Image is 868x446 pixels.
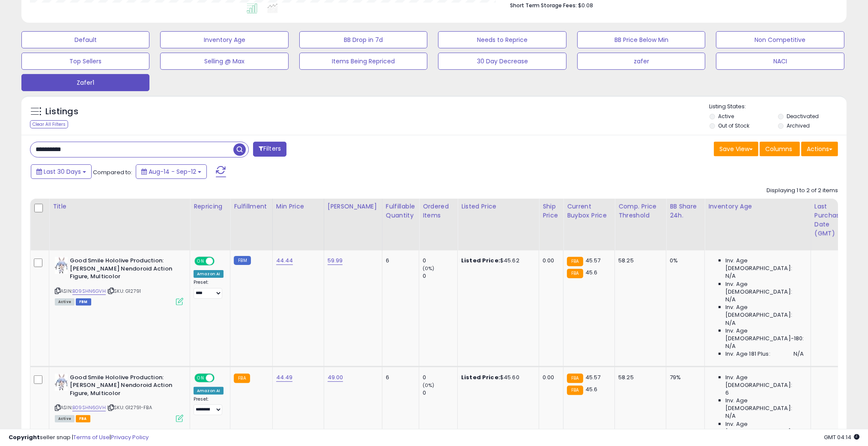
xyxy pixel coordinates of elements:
[386,374,412,381] div: 6
[70,257,174,283] b: Good Smile Hololive Production: [PERSON_NAME] Nendoroid Action Figure, Multicolor
[714,142,758,156] button: Save View
[423,202,454,220] div: Ordered Items
[253,142,286,157] button: Filters
[618,374,659,381] div: 58.25
[814,202,846,238] div: Last Purchase Date (GMT)
[160,53,288,70] button: Selling @ Max
[234,256,251,265] small: FBM
[725,412,736,420] span: N/A
[160,31,288,48] button: Inventory Age
[76,298,91,306] span: FBM
[567,269,583,278] small: FBA
[618,202,662,220] div: Comp. Price Threshold
[670,374,698,381] div: 79%
[386,257,412,265] div: 6
[107,288,141,294] span: | SKU: G12791
[234,374,250,383] small: FBA
[45,106,78,118] h5: Listings
[725,257,804,272] span: Inv. Age [DEMOGRAPHIC_DATA]:
[213,374,227,381] span: OFF
[423,374,457,381] div: 0
[461,256,500,265] b: Listed Price:
[585,385,598,393] span: 45.6
[725,280,804,296] span: Inv. Age [DEMOGRAPHIC_DATA]:
[793,350,804,358] span: N/A
[70,374,174,400] b: Good Smile Hololive Production: [PERSON_NAME] Nendoroid Action Figure, Multicolor
[194,270,224,278] div: Amazon AI
[299,31,427,48] button: BB Drop in 7d
[719,122,750,129] label: Out of Stock
[577,31,705,48] button: BB Price Below Min
[725,342,736,350] span: N/A
[55,415,75,422] span: All listings currently available for purchase on Amazon
[423,272,457,280] div: 0
[299,53,427,70] button: Items Being Repriced
[44,167,81,176] span: Last 30 Days
[30,120,68,128] div: Clear All Filters
[21,31,149,48] button: Default
[725,420,804,436] span: Inv. Age [DEMOGRAPHIC_DATA]:
[438,31,566,48] button: Needs to Reprice
[72,404,106,411] a: B09SHN6GVH
[801,142,838,156] button: Actions
[31,164,92,179] button: Last 30 Days
[213,258,227,265] span: OFF
[195,258,206,265] span: ON
[670,202,701,220] div: BB Share 24h.
[194,387,224,395] div: Amazon AI
[194,202,227,211] div: Repricing
[136,164,207,179] button: Aug-14 - Sep-12
[670,257,698,265] div: 0%
[618,257,659,265] div: 58.25
[787,113,819,120] label: Deactivated
[725,350,770,358] span: Inv. Age 181 Plus:
[567,374,583,383] small: FBA
[725,397,804,412] span: Inv. Age [DEMOGRAPHIC_DATA]:
[824,433,859,441] span: 2025-10-14 04:14 GMT
[725,272,736,280] span: N/A
[72,288,106,295] a: B09SHN6GVH
[725,319,736,327] span: N/A
[9,433,40,441] strong: Copyright
[93,168,132,176] span: Compared to:
[276,373,293,382] a: 44.49
[585,373,601,381] span: 45.57
[438,53,566,70] button: 30 Day Decrease
[716,53,844,70] button: NACI
[710,103,847,111] p: Listing States:
[234,202,268,211] div: Fulfillment
[276,256,293,265] a: 44.44
[767,187,838,195] div: Displaying 1 to 2 of 2 items
[585,256,601,265] span: 45.57
[585,268,598,277] span: 45.6
[423,265,435,272] small: (0%)
[423,389,457,397] div: 0
[55,374,68,391] img: 41u4BqfcyAL._SL40_.jpg
[543,257,557,265] div: 0.00
[543,374,557,381] div: 0.00
[194,279,224,299] div: Preset:
[725,303,804,319] span: Inv. Age [DEMOGRAPHIC_DATA]:
[76,415,90,422] span: FBA
[276,202,320,211] div: Min Price
[787,122,810,129] label: Archived
[765,145,792,153] span: Columns
[423,257,457,265] div: 0
[21,74,149,91] button: Zafer1
[9,434,149,442] div: seller snap | |
[195,374,206,381] span: ON
[386,202,415,220] div: Fulfillable Quantity
[543,202,560,220] div: Ship Price
[53,202,186,211] div: Title
[55,298,75,306] span: All listings currently available for purchase on Amazon
[719,113,734,120] label: Active
[55,257,68,274] img: 41u4BqfcyAL._SL40_.jpg
[73,433,110,441] a: Terms of Use
[461,257,532,265] div: $45.62
[760,142,800,156] button: Columns
[510,2,577,9] b: Short Term Storage Fees:
[567,386,583,395] small: FBA
[328,373,343,382] a: 49.00
[708,202,807,211] div: Inventory Age
[725,389,729,397] span: 6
